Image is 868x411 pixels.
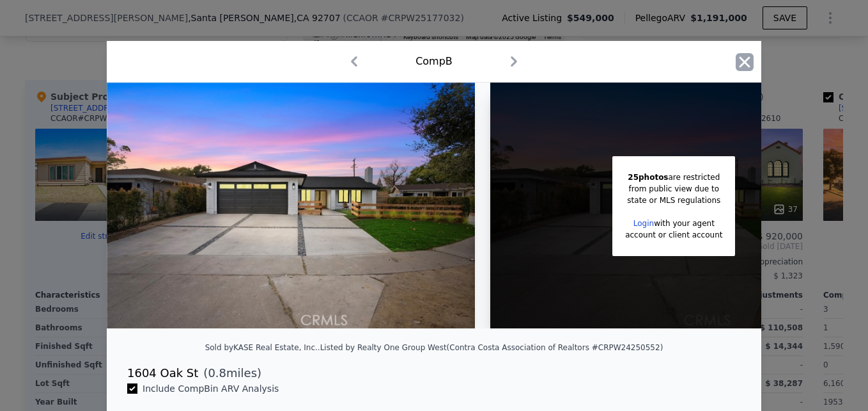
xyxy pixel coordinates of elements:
[198,364,261,382] span: ( miles)
[625,195,722,206] div: state or MLS regulations
[107,83,475,328] img: Property Img
[137,383,284,394] span: Include Comp B in ARV Analysis
[628,173,668,182] span: 25 photos
[415,54,453,69] div: Comp B
[625,172,722,183] div: are restricted
[127,364,198,382] div: 1604 Oak St
[654,219,715,228] span: with your agent
[625,183,722,195] div: from public view due to
[205,343,320,352] div: Sold by KASE Real Estate, Inc. .
[633,219,654,228] a: Login
[320,343,663,352] div: Listed by Realty One Group West (Contra Costa Association of Realtors #CRPW24250552)
[625,229,722,241] div: account or client account
[208,366,226,380] span: 0.8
